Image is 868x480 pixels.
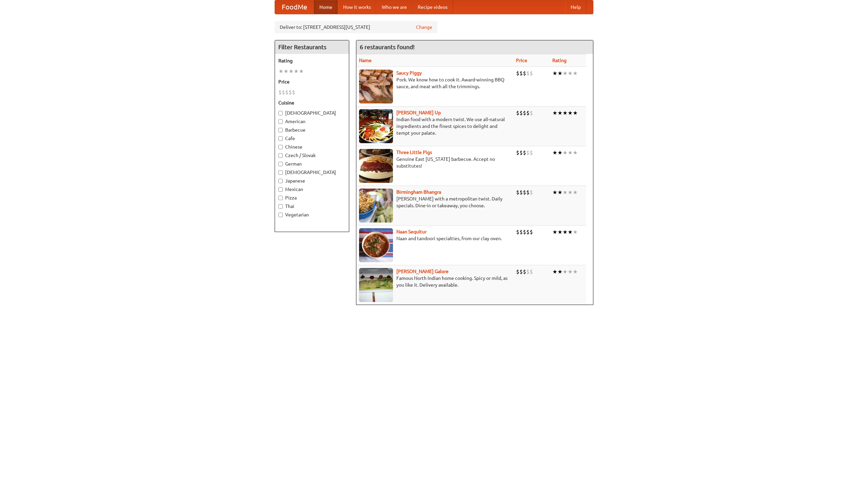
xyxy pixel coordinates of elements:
[278,169,346,176] label: [DEMOGRAPHIC_DATA]
[516,149,519,156] li: $
[573,70,578,77] li: ★
[516,228,519,236] li: $
[278,162,283,166] input: German
[523,149,526,156] li: $
[519,189,523,196] li: $
[552,189,557,196] li: ★
[275,0,314,14] a: FoodMe
[519,228,523,236] li: $
[568,189,573,196] li: ★
[278,204,283,209] input: Thai
[552,228,557,236] li: ★
[396,150,432,155] b: Three Little Pigs
[314,0,338,14] a: Home
[523,268,526,275] li: $
[557,189,563,196] li: ★
[278,196,283,200] input: Pizza
[523,228,526,236] li: $
[278,213,283,217] input: Vegetarian
[278,160,346,167] label: German
[294,68,299,75] li: ★
[557,268,563,275] li: ★
[557,109,563,117] li: ★
[278,145,283,149] input: Chinese
[278,89,282,96] li: $
[573,189,578,196] li: ★
[278,135,346,142] label: Cafe
[278,99,346,106] h5: Cuisine
[359,70,393,103] img: saucy.jpg
[359,58,372,63] a: Name
[396,70,422,76] a: Saucy Piggy
[526,228,530,236] li: $
[412,0,453,14] a: Recipe videos
[278,187,283,192] input: Mexican
[275,40,349,54] h4: Filter Restaurants
[568,268,573,275] li: ★
[416,24,432,31] a: Change
[552,149,557,156] li: ★
[278,186,346,193] label: Mexican
[530,149,533,156] li: $
[516,70,519,77] li: $
[557,149,563,156] li: ★
[396,189,441,195] a: Birmingham Bhangra
[359,228,393,262] img: naansequitur.jpg
[359,275,511,288] p: Famous North Indian home cooking. Spicy or mild, as you like it. Delivery available.
[289,89,292,96] li: $
[552,70,557,77] li: ★
[563,149,568,156] li: ★
[516,268,519,275] li: $
[573,228,578,236] li: ★
[359,235,511,242] p: Naan and tandoori specialties, from our clay oven.
[563,70,568,77] li: ★
[530,70,533,77] li: $
[563,109,568,117] li: ★
[519,109,523,117] li: $
[526,70,530,77] li: $
[568,109,573,117] li: ★
[278,153,283,158] input: Czech / Slovak
[278,177,346,184] label: Japanese
[278,111,283,115] input: [DEMOGRAPHIC_DATA]
[278,118,346,125] label: American
[359,268,393,302] img: currygalore.jpg
[557,228,563,236] li: ★
[396,110,441,115] a: [PERSON_NAME] Up
[526,109,530,117] li: $
[275,21,437,33] div: Deliver to: [STREET_ADDRESS][US_STATE]
[523,189,526,196] li: $
[573,149,578,156] li: ★
[278,136,283,141] input: Cafe
[285,89,289,96] li: $
[338,0,376,14] a: How it works
[573,268,578,275] li: ★
[359,109,393,143] img: curryup.jpg
[563,228,568,236] li: ★
[292,89,295,96] li: $
[573,109,578,117] li: ★
[278,194,346,201] label: Pizza
[283,68,289,75] li: ★
[278,78,346,85] h5: Price
[376,0,412,14] a: Who we are
[278,143,346,150] label: Chinese
[278,211,346,218] label: Vegetarian
[396,229,427,234] a: Naan Sequitur
[530,228,533,236] li: $
[278,119,283,124] input: American
[278,152,346,159] label: Czech / Slovak
[563,189,568,196] li: ★
[519,149,523,156] li: $
[278,110,346,116] label: [DEMOGRAPHIC_DATA]
[565,0,586,14] a: Help
[359,76,511,90] p: Pork. We know how to cook it. Award-winning BBQ sauce, and meat with all the trimmings.
[519,70,523,77] li: $
[299,68,304,75] li: ★
[278,127,346,133] label: Barbecue
[396,269,449,274] b: [PERSON_NAME] Galore
[278,57,346,64] h5: Rating
[289,68,294,75] li: ★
